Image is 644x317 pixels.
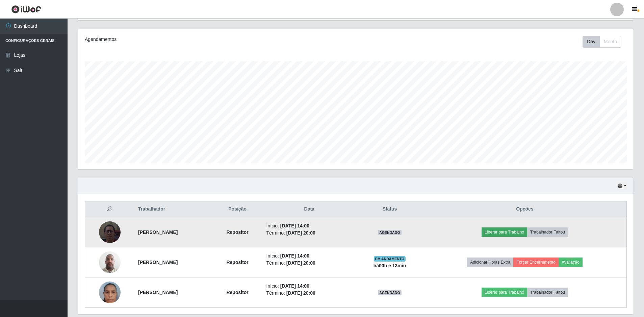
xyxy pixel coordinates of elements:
[138,229,178,235] strong: [PERSON_NAME]
[583,36,627,48] div: Toolbar with button groups
[266,252,352,260] li: Início:
[213,201,262,217] th: Posição
[423,201,626,217] th: Opções
[482,288,527,297] button: Liberar para Trabalho
[99,213,121,251] img: 1754827271251.jpeg
[286,230,315,236] time: [DATE] 20:00
[559,258,583,267] button: Avaliação
[138,260,178,265] strong: [PERSON_NAME]
[85,36,305,43] div: Agendamentos
[513,258,559,267] button: Forçar Encerramento
[280,223,309,228] time: [DATE] 14:00
[226,229,248,235] strong: Repositor
[286,290,315,296] time: [DATE] 20:00
[134,201,213,217] th: Trabalhador
[356,201,423,217] th: Status
[527,288,568,297] button: Trabalhador Faltou
[373,263,406,268] strong: há 00 h e 13 min
[99,248,121,276] img: 1756814529590.jpeg
[266,283,352,290] li: Início:
[583,36,621,48] div: First group
[467,258,513,267] button: Adicionar Horas Extra
[266,222,352,229] li: Início:
[599,36,621,48] button: Month
[266,290,352,297] li: Término:
[374,256,406,262] span: EM ANDAMENTO
[226,260,248,265] strong: Repositor
[482,227,527,237] button: Liberar para Trabalho
[226,290,248,295] strong: Repositor
[266,229,352,237] li: Término:
[11,5,41,14] img: CoreUI Logo
[583,36,600,48] button: Day
[378,230,402,235] span: AGENDADO
[286,260,315,266] time: [DATE] 20:00
[138,290,178,295] strong: [PERSON_NAME]
[262,201,356,217] th: Data
[266,260,352,267] li: Término:
[527,227,568,237] button: Trabalhador Faltou
[280,283,309,289] time: [DATE] 14:00
[378,290,402,295] span: AGENDADO
[99,278,121,307] img: 1758148407171.jpeg
[280,253,309,259] time: [DATE] 14:00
